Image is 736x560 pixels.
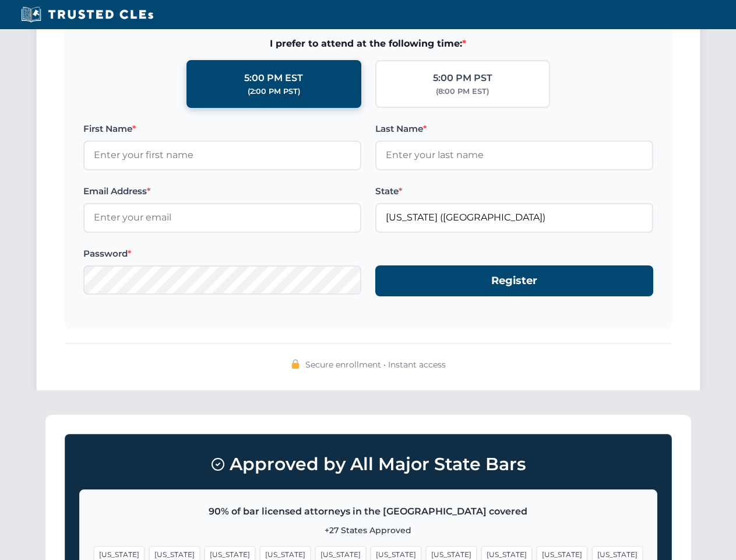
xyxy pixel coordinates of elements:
[244,71,303,86] div: 5:00 PM EST
[79,449,657,480] h3: Approved by All Major State Bars
[83,36,653,51] span: I prefer to attend at the following time:
[83,141,361,170] input: Enter your first name
[83,122,361,136] label: First Name
[83,203,361,232] input: Enter your email
[375,203,653,232] input: Florida (FL)
[375,184,653,198] label: State
[83,184,361,198] label: Email Address
[375,122,653,136] label: Last Name
[17,6,157,23] img: Trusted CLEs
[436,86,489,97] div: (8:00 PM EST)
[375,265,653,296] button: Register
[94,504,643,519] p: 90% of bar licensed attorneys in the [GEOGRAPHIC_DATA] covered
[375,141,653,170] input: Enter your last name
[291,359,300,369] img: 🔒
[433,71,492,86] div: 5:00 PM PST
[83,247,361,261] label: Password
[248,86,300,97] div: (2:00 PM PST)
[305,358,446,371] span: Secure enrollment • Instant access
[94,524,643,537] p: +27 States Approved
